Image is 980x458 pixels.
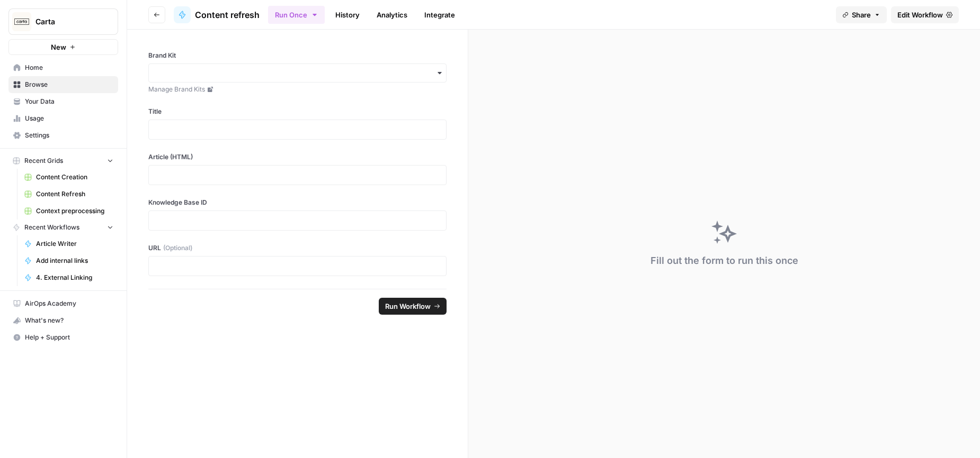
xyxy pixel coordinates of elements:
button: Recent Grids [8,153,118,169]
span: Usage [25,114,113,123]
button: Share [836,6,887,23]
a: Analytics [370,6,414,23]
span: New [51,42,66,52]
span: AirOps Academy [25,299,113,308]
button: Recent Workflows [8,219,118,235]
span: Run Workflow [385,301,431,312]
a: Article Writer [20,235,118,252]
span: Settings [25,131,113,140]
span: Share [852,10,871,20]
span: Add internal links [36,256,113,265]
span: Recent Workflows [24,223,79,232]
a: Content refresh [174,6,260,23]
a: Home [8,59,118,76]
button: Workspace: Carta [8,8,118,35]
button: New [8,39,118,55]
span: Home [25,63,113,72]
span: 4. External Linking [36,273,113,282]
span: Help + Support [25,333,113,342]
a: Your Data [8,93,118,110]
a: Browse [8,76,118,93]
a: Content Refresh [20,186,118,203]
button: What's new? [8,312,118,329]
a: Add internal links [20,252,118,269]
div: What's new? [9,313,118,328]
label: URL [148,243,447,253]
button: Help + Support [8,329,118,346]
label: Title [148,107,447,116]
span: Your Data [25,97,113,106]
a: Usage [8,110,118,127]
a: 4. External Linking [20,269,118,286]
a: Content Creation [20,169,118,186]
img: Carta Logo [12,12,31,31]
label: Knowledge Base ID [148,198,447,207]
span: Browse [25,80,113,89]
button: Run Workflow [379,298,447,315]
span: Article Writer [36,239,113,249]
span: Content refresh [195,8,260,21]
a: Context preprocessing [20,203,118,219]
label: Brand Kit [148,51,447,60]
a: AirOps Academy [8,295,118,312]
span: (Optional) [163,243,192,253]
span: Content Refresh [36,189,113,199]
a: Integrate [418,6,461,23]
span: Content Creation [36,172,113,182]
a: History [329,6,366,23]
div: Fill out the form to run this once [651,253,798,268]
a: Manage Brand Kits [148,85,447,94]
button: Run Once [268,6,325,24]
span: Carta [35,16,100,27]
span: Recent Grids [24,156,63,166]
a: Settings [8,127,118,144]
label: Article (HTML) [148,152,447,162]
span: Edit Workflow [897,10,943,20]
span: Context preprocessing [36,206,113,216]
a: Edit Workflow [891,6,959,23]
